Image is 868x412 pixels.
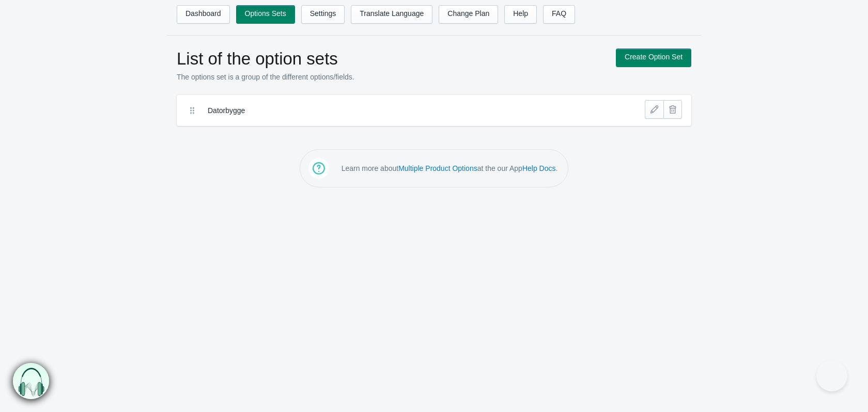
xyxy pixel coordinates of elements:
a: Settings [301,5,345,24]
h1: List of the option sets [177,49,606,69]
img: bxm.png [13,363,50,400]
a: Help Docs [522,164,556,172]
p: Learn more about at the our App . [342,163,558,173]
a: Change Plan [439,5,498,24]
a: Create Option Set [616,49,691,67]
a: FAQ [543,5,575,24]
a: Dashboard [177,5,230,24]
a: Multiple Product Options [398,164,477,172]
p: The options set is a group of the different options/fields. [177,72,606,82]
a: Options Sets [236,5,295,24]
a: Translate Language [351,5,432,24]
label: Datorbygge [208,105,584,116]
iframe: Toggle Customer Support [816,360,847,391]
a: Help [504,5,537,24]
